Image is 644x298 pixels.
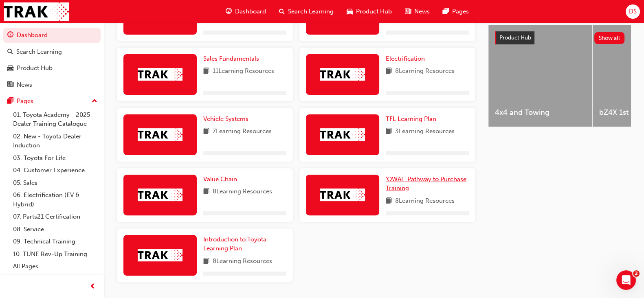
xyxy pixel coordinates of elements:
[7,81,13,89] span: news-icon
[594,32,625,44] button: Show all
[386,127,392,137] span: book-icon
[356,7,392,16] span: Product Hub
[3,77,101,92] a: News
[633,270,640,277] span: 2
[629,7,637,16] span: DS
[616,270,636,290] iframe: Intercom live chat
[203,115,248,123] span: Vehicle Systems
[3,26,101,94] button: DashboardSearch LearningProduct HubNews
[4,2,69,21] img: Trak
[488,25,592,127] a: 4x4 and Towing
[10,130,101,152] a: 02. New - Toyota Dealer Induction
[203,187,209,197] span: book-icon
[3,28,101,43] a: Dashboard
[219,3,273,20] a: guage-iconDashboard
[386,115,436,123] span: TFL Learning Plan
[10,248,101,261] a: 10. TUNE Rev-Up Training
[7,65,13,72] span: car-icon
[395,66,455,77] span: 8 Learning Resources
[347,7,353,17] span: car-icon
[7,98,13,105] span: pages-icon
[203,114,252,124] a: Vehicle Systems
[386,175,466,192] span: 'OWAF' Pathway to Purchase Training
[3,61,101,76] a: Product Hub
[10,260,101,273] a: All Pages
[213,66,274,77] span: 11 Learning Resources
[436,3,475,20] a: pages-iconPages
[7,32,13,39] span: guage-icon
[203,54,262,64] a: Sales Fundamentals
[279,7,285,17] span: search-icon
[17,80,32,90] div: News
[203,175,240,184] a: Value Chain
[10,109,101,130] a: 01. Toyota Academy - 2025 Dealer Training Catalogue
[138,188,182,201] img: Trak
[92,96,97,107] span: up-icon
[138,68,182,81] img: Trak
[3,94,101,109] button: Pages
[626,4,640,19] button: DS
[386,66,392,77] span: book-icon
[452,7,469,16] span: Pages
[386,55,425,62] span: Electrification
[203,127,209,137] span: book-icon
[386,54,428,64] a: Electrification
[398,3,436,20] a: news-iconNews
[138,128,182,141] img: Trak
[320,188,365,201] img: Trak
[226,7,232,17] span: guage-icon
[405,7,411,17] span: news-icon
[386,114,440,124] a: TFL Learning Plan
[10,164,101,177] a: 04. Customer Experience
[203,235,286,253] a: Introduction to Toyota Learning Plan
[288,7,334,16] span: Search Learning
[17,96,33,106] div: Pages
[213,187,272,197] span: 8 Learning Resources
[395,127,455,137] span: 3 Learning Resources
[7,48,13,56] span: search-icon
[90,282,96,292] span: prev-icon
[395,196,455,206] span: 8 Learning Resources
[203,175,237,183] span: Value Chain
[320,128,365,141] img: Trak
[213,127,272,137] span: 7 Learning Resources
[340,3,398,20] a: car-iconProduct Hub
[203,55,259,62] span: Sales Fundamentals
[499,34,531,41] span: Product Hub
[443,7,449,17] span: pages-icon
[320,68,365,81] img: Trak
[16,47,62,57] div: Search Learning
[10,210,101,223] a: 07. Parts21 Certification
[213,256,272,267] span: 8 Learning Resources
[235,7,266,16] span: Dashboard
[10,189,101,210] a: 06. Electrification (EV & Hybrid)
[273,3,340,20] a: search-iconSearch Learning
[495,108,586,117] span: 4x4 and Towing
[10,152,101,164] a: 03. Toyota For Life
[414,7,430,16] span: News
[495,31,624,44] a: Product HubShow all
[386,196,392,206] span: book-icon
[10,235,101,248] a: 09. Technical Training
[138,249,182,261] img: Trak
[10,177,101,189] a: 05. Sales
[203,236,266,252] span: Introduction to Toyota Learning Plan
[386,175,469,193] a: 'OWAF' Pathway to Purchase Training
[203,66,209,77] span: book-icon
[10,223,101,236] a: 08. Service
[3,44,101,59] a: Search Learning
[17,64,53,73] div: Product Hub
[203,256,209,267] span: book-icon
